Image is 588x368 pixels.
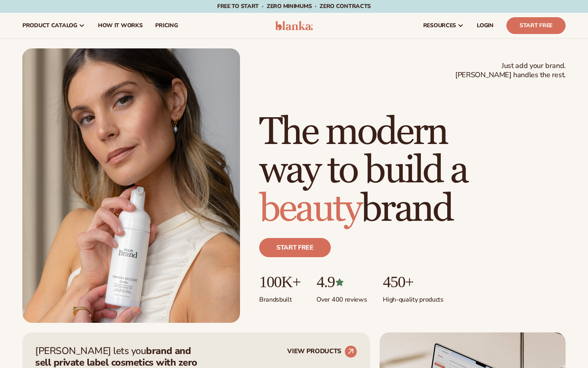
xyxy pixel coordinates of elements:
[92,13,149,38] a: How It Works
[316,273,367,291] p: 4.9
[417,13,470,38] a: resources
[259,291,300,304] p: Brands built
[259,273,300,291] p: 100K+
[423,22,456,29] span: resources
[217,2,371,10] span: Free to start · ZERO minimums · ZERO contracts
[275,21,313,30] img: logo
[316,291,367,304] p: Over 400 reviews
[22,48,240,323] img: Female holding tanning mousse.
[155,22,178,29] span: pricing
[383,273,443,291] p: 450+
[477,22,494,29] span: LOGIN
[383,291,443,304] p: High-quality products
[16,13,92,38] a: product catalog
[455,61,566,80] span: Just add your brand. [PERSON_NAME] handles the rest.
[259,186,361,232] span: beauty
[287,345,357,358] a: VIEW PRODUCTS
[149,13,184,38] a: pricing
[259,113,566,228] h1: The modern way to build a brand
[470,13,500,38] a: LOGIN
[22,22,77,29] span: product catalog
[259,238,331,257] a: Start free
[98,22,143,29] span: How It Works
[506,17,566,34] a: Start Free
